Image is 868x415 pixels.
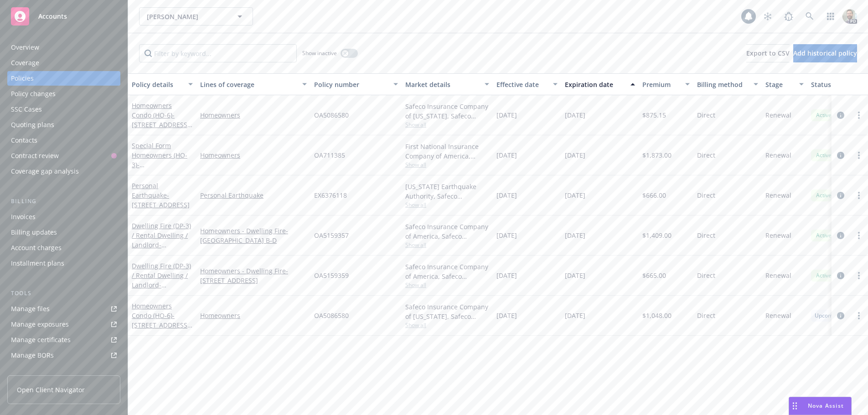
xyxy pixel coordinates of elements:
[835,110,846,121] a: circleInformation
[697,271,715,280] span: Direct
[789,397,801,415] div: Drag to move
[132,302,190,339] a: Homeowners Condo (HO-6)
[7,333,120,347] a: Manage certificates
[7,364,120,378] a: Summary of insurance
[147,12,226,21] span: [PERSON_NAME]
[11,87,56,101] div: Policy changes
[793,44,857,62] button: Add historical policy
[565,80,625,89] div: Expiration date
[11,256,64,271] div: Installment plans
[565,150,585,160] span: [DATE]
[762,73,807,95] button: Stage
[7,71,120,86] a: Policies
[697,311,715,320] span: Direct
[405,241,489,249] span: Show all
[765,231,791,240] span: Renewal
[565,190,585,200] span: [DATE]
[7,348,120,363] a: Manage BORs
[405,102,489,121] div: Safeco Insurance Company of [US_STATE], Safeco Insurance
[196,73,310,95] button: Lines of coverage
[496,110,517,120] span: [DATE]
[7,256,120,271] a: Installment plans
[853,310,864,321] a: more
[132,181,190,209] a: Personal Earthquake
[200,311,307,320] a: Homeowners
[132,80,183,89] div: Policy details
[132,101,190,138] a: Homeowners Condo (HO-6)
[314,110,349,120] span: OA5086580
[11,56,39,70] div: Coverage
[405,321,489,329] span: Show all
[642,231,672,240] span: $1,409.00
[405,142,489,161] div: First National Insurance Company of America, Safeco Insurance (Liberty Mutual)
[200,110,307,120] a: Homeowners
[765,190,791,200] span: Renewal
[200,80,297,89] div: Lines of coverage
[7,149,120,163] a: Contract review
[642,271,666,280] span: $665.00
[780,7,798,26] a: Report a Bug
[132,261,192,366] a: Dwelling Fire (DP-3) / Rental Dwelling / Landlord
[496,80,548,89] div: Effective date
[853,270,864,281] a: more
[565,110,585,120] span: [DATE]
[565,271,585,280] span: [DATE]
[815,231,833,240] span: Active
[821,7,840,26] a: Switch app
[314,80,388,89] div: Policy number
[314,311,349,320] span: OA5086580
[765,311,791,320] span: Renewal
[17,385,85,395] span: Open Client Navigator
[496,150,517,160] span: [DATE]
[132,281,192,366] span: - [PERSON_NAME], [PERSON_NAME] & [PERSON_NAME]/Loc: [STREET_ADDRESS] Unit A [GEOGRAPHIC_DATA]
[200,266,307,285] a: Homeowners - Dwelling Fire-[STREET_ADDRESS]
[11,225,57,240] div: Billing updates
[746,44,790,62] button: Export to CSV
[132,311,192,339] span: - [STREET_ADDRESS][PERSON_NAME]
[642,150,672,160] span: $1,873.00
[405,302,489,321] div: Safeco Insurance Company of [US_STATE], Safeco Insurance (Liberty Mutual)
[793,49,857,57] span: Add historical policy
[496,231,517,240] span: [DATE]
[132,221,192,316] a: Dwelling Fire (DP-3) / Rental Dwelling / Landlord
[11,40,39,55] div: Overview
[405,80,479,89] div: Market details
[7,289,120,298] div: Tools
[835,150,846,161] a: circleInformation
[7,118,120,132] a: Quoting plans
[405,222,489,241] div: Safeco Insurance Company of America, Safeco Insurance (Liberty Mutual)
[808,402,844,410] span: Nova Assist
[7,102,120,117] a: SSC Cases
[853,110,864,121] a: more
[200,150,307,160] a: Homeowners
[496,271,517,280] span: [DATE]
[11,102,42,117] div: SSC Cases
[7,40,120,55] a: Overview
[496,311,517,320] span: [DATE]
[132,111,192,138] span: - [STREET_ADDRESS][PERSON_NAME]
[835,310,846,321] a: circleInformation
[11,333,71,347] div: Manage certificates
[7,164,120,179] a: Coverage gap analysis
[815,272,833,280] span: Active
[815,191,833,200] span: Active
[7,197,120,206] div: Billing
[11,302,50,316] div: Manage files
[11,241,62,255] div: Account charges
[7,317,120,332] a: Manage exposures
[759,7,777,26] a: Stop snowing
[853,190,864,201] a: more
[496,190,517,200] span: [DATE]
[565,311,585,320] span: [DATE]
[853,230,864,241] a: more
[405,201,489,209] span: Show all
[7,225,120,240] a: Billing updates
[139,7,253,26] button: [PERSON_NAME]
[697,80,748,89] div: Billing method
[835,190,846,201] a: circleInformation
[11,118,54,132] div: Quoting plans
[639,73,693,95] button: Premium
[642,80,680,89] div: Premium
[815,312,841,320] span: Upcoming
